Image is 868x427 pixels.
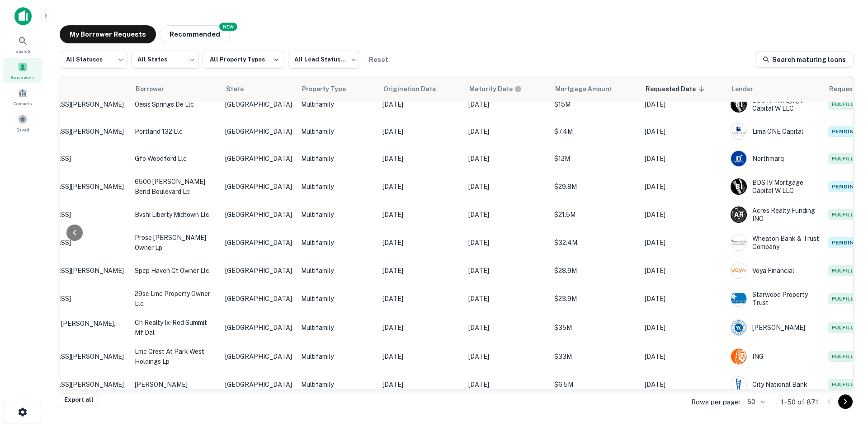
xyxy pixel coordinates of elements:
[468,352,545,361] p: [DATE]
[468,127,545,136] p: [DATE]
[645,266,722,276] p: [DATE]
[225,266,292,276] p: [GEOGRAPHIC_DATA]
[225,182,292,192] p: [GEOGRAPHIC_DATA]
[131,48,199,71] div: All States
[828,181,862,192] span: Pending
[645,154,722,164] p: [DATE]
[734,210,743,220] p: A R
[3,84,42,109] a: Contacts
[646,84,708,94] span: Requested Date
[468,154,545,164] p: [DATE]
[554,182,636,192] p: $29.8M
[468,99,545,109] p: [DATE]
[554,380,636,389] p: $6.5M
[130,76,221,102] th: Borrower
[828,293,865,304] span: Fulfilled
[823,355,868,398] div: Chat Widget
[731,84,765,94] span: Lender
[640,76,726,102] th: Requested Date
[731,235,819,251] div: Wheaton Bank & Trust Company
[226,84,255,94] span: State
[555,84,624,94] span: Mortgage Amount
[468,294,545,304] p: [DATE]
[731,178,819,195] div: BDS IV Mortgage Capital W LLC
[225,238,292,248] p: [GEOGRAPHIC_DATA]
[781,397,818,408] p: 1–50 of 871
[468,182,545,192] p: [DATE]
[301,182,373,192] p: Multifamily
[301,154,373,164] p: Multifamily
[382,154,459,164] p: [DATE]
[288,48,360,71] div: All Lead Statuses
[731,376,819,393] div: City National Bank
[135,266,216,276] p: spcp haven ct owner llc
[731,263,819,279] div: Voya Financial
[135,177,216,197] p: 6500 [PERSON_NAME] bend boulevard lp
[554,294,636,304] p: $23.9M
[225,127,292,136] p: [GEOGRAPHIC_DATA]
[726,76,824,102] th: Lender
[383,84,448,94] span: Origination Date
[302,84,358,94] span: Property Type
[744,395,766,408] div: 50
[135,154,216,164] p: gfo woodford llc
[221,76,297,102] th: State
[135,99,216,109] p: oasis springs de llc
[135,380,216,389] p: [PERSON_NAME]
[468,238,545,248] p: [DATE]
[203,51,284,69] button: All Property Types
[135,233,216,253] p: prose [PERSON_NAME] owner lp
[378,76,464,102] th: Origination Date
[464,76,550,102] th: Maturity dates displayed may be estimated. Please contact the lender for the most accurate maturi...
[731,124,746,139] img: picture
[301,323,373,333] p: Multifamily
[645,352,722,361] p: [DATE]
[554,127,636,136] p: $7.4M
[731,263,746,278] img: picture
[225,323,292,333] p: [GEOGRAPHIC_DATA]
[469,84,513,94] h6: Maturity Date
[382,380,459,389] p: [DATE]
[731,377,746,392] img: picture
[301,266,373,276] p: Multifamily
[828,322,865,333] span: Fulfilled
[225,210,292,220] p: [GEOGRAPHIC_DATA]
[382,182,459,192] p: [DATE]
[645,99,722,109] p: [DATE]
[301,99,373,109] p: Multifamily
[14,7,32,25] img: capitalize-icon.png
[554,266,636,276] p: $28.9M
[468,380,545,389] p: [DATE]
[645,238,722,248] p: [DATE]
[382,99,459,109] p: [DATE]
[554,210,636,220] p: $21.5M
[645,210,722,220] p: [DATE]
[554,154,636,164] p: $12M
[135,347,216,366] p: lmc crest at park west holdings lp
[828,126,862,137] span: Pending
[469,84,522,94] div: Maturity dates displayed may be estimated. Please contact the lender for the most accurate maturi...
[15,47,30,55] span: Search
[838,394,853,409] button: Go to next page
[382,352,459,361] p: [DATE]
[60,394,98,407] button: Export all
[297,76,378,102] th: Property Type
[736,100,742,109] p: B I
[3,58,42,83] a: Borrowers
[382,210,459,220] p: [DATE]
[135,318,216,338] p: ch realty ix-red summit mf dal
[135,127,216,136] p: portland 132 llc
[731,206,819,223] div: Acres Realty Funding INC
[731,319,819,336] div: [PERSON_NAME]
[3,32,42,56] a: Search
[828,209,865,220] span: Fulfilled
[554,323,636,333] p: $35M
[3,111,42,135] a: Saved
[135,210,216,220] p: bvshi liberty midtown llc
[731,348,819,365] div: ING
[691,397,740,408] p: Rows per page:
